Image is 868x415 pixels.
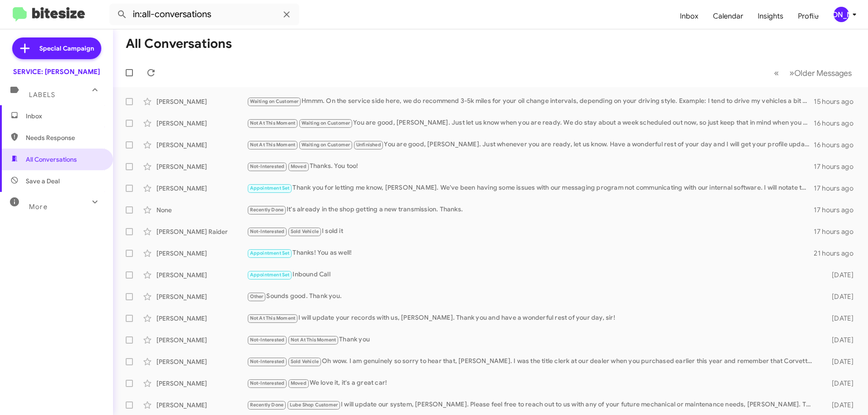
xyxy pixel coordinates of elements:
[291,380,307,386] span: Moved
[247,335,817,345] div: Thank you
[817,270,861,280] div: [DATE]
[247,226,814,237] div: I sold it
[13,67,100,76] div: SERVICE: [PERSON_NAME]
[814,119,861,128] div: 16 hours ago
[291,359,319,364] span: Sold Vehicle
[12,37,101,59] a: Special Campaign
[247,356,817,367] div: Oh wow. I am genuinely so sorry to hear that, [PERSON_NAME]. I was the title clerk at our dealer ...
[250,402,284,408] span: Recently Done
[250,228,285,234] span: Not-Interested
[769,64,857,82] nav: Page navigation example
[156,140,247,149] div: [PERSON_NAME]
[250,163,285,169] span: Not-Interested
[673,3,706,29] a: Inbox
[817,357,861,366] div: [DATE]
[247,96,814,107] div: Hmmm. On the service side here, we do recommend 3-5k miles for your oil change intervals, dependi...
[247,270,817,280] div: Inbound Call
[39,44,94,53] span: Special Campaign
[26,177,60,186] span: Save a Deal
[156,249,247,258] div: [PERSON_NAME]
[814,97,861,106] div: 15 hours ago
[250,120,296,126] span: Not At This Moment
[250,315,296,321] span: Not At This Moment
[826,7,858,22] button: [PERSON_NAME]
[250,337,285,343] span: Not-Interested
[247,183,814,193] div: Thank you for letting me know, [PERSON_NAME]. We've been having some issues with our messaging pr...
[814,162,861,171] div: 17 hours ago
[29,91,55,99] span: Labels
[356,142,381,148] span: Unfinished
[291,228,319,234] span: Sold Vehicle
[26,133,103,142] span: Needs Response
[814,184,861,193] div: 17 hours ago
[247,118,814,128] div: You are good, [PERSON_NAME]. Just let us know when you are ready. We do stay about a week schedul...
[291,163,307,169] span: Moved
[769,64,784,82] button: Previous
[250,359,285,364] span: Not-Interested
[794,68,852,78] span: Older Messages
[250,272,290,278] span: Appointment Set
[814,140,861,149] div: 16 hours ago
[156,205,247,214] div: None
[156,97,247,106] div: [PERSON_NAME]
[302,120,350,126] span: Waiting on Customer
[247,205,814,215] div: It's already in the shop getting a new transmission. Thanks.
[789,67,794,79] span: »
[817,314,861,323] div: [DATE]
[247,400,817,410] div: I will update our system, [PERSON_NAME]. Please feel free to reach out to us with any of your fut...
[250,250,290,256] span: Appointment Set
[250,142,296,148] span: Not At This Moment
[706,3,750,29] a: Calendar
[126,37,232,51] h1: All Conversations
[814,249,861,258] div: 21 hours ago
[247,140,814,150] div: You are good, [PERSON_NAME]. Just whenever you are ready, let us know. Have a wonderful rest of y...
[817,292,861,301] div: [DATE]
[247,161,814,172] div: Thanks. You too!
[156,401,247,410] div: [PERSON_NAME]
[247,313,817,323] div: I will update your records with us, [PERSON_NAME]. Thank you and have a wonderful rest of your da...
[290,402,338,408] span: Lube Shop Customer
[156,184,247,193] div: [PERSON_NAME]
[156,357,247,366] div: [PERSON_NAME]
[774,67,779,79] span: «
[302,142,350,148] span: Waiting on Customer
[156,270,247,280] div: [PERSON_NAME]
[156,227,247,236] div: [PERSON_NAME] Raider
[26,155,77,164] span: All Conversations
[817,336,861,345] div: [DATE]
[750,3,791,29] a: Insights
[156,379,247,388] div: [PERSON_NAME]
[250,185,290,191] span: Appointment Set
[250,294,264,299] span: Other
[814,205,861,214] div: 17 hours ago
[247,378,817,388] div: We love it, it's a great car!
[791,3,826,29] a: Profile
[814,227,861,236] div: 17 hours ago
[156,314,247,323] div: [PERSON_NAME]
[784,64,857,82] button: Next
[247,248,814,258] div: Thanks! You as well!
[250,380,285,386] span: Not-Interested
[109,4,299,25] input: Search
[250,98,299,104] span: Waiting on Customer
[817,379,861,388] div: [DATE]
[156,119,247,128] div: [PERSON_NAME]
[156,336,247,345] div: [PERSON_NAME]
[29,203,47,211] span: More
[26,112,103,121] span: Inbox
[156,292,247,301] div: [PERSON_NAME]
[156,162,247,171] div: [PERSON_NAME]
[250,207,284,213] span: Recently Done
[291,337,336,343] span: Not At This Moment
[834,7,849,22] div: [PERSON_NAME]
[817,401,861,410] div: [DATE]
[247,291,817,302] div: Sounds good. Thank you.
